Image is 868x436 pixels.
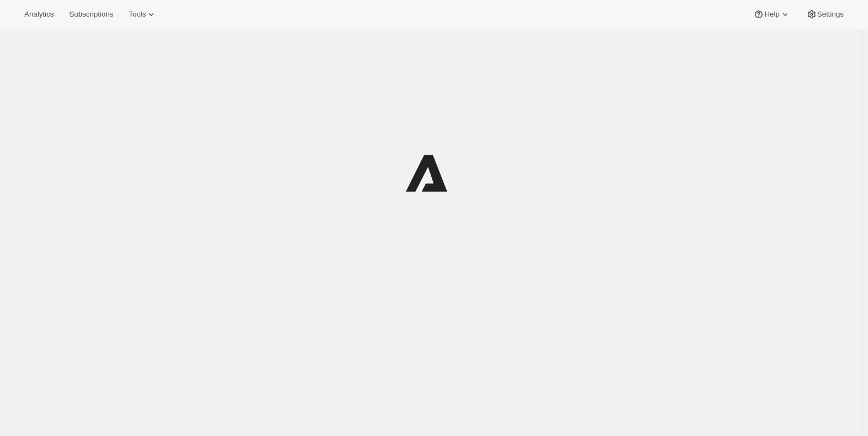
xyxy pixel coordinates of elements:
[18,7,60,22] button: Analytics
[817,10,844,19] span: Settings
[62,7,120,22] button: Subscriptions
[122,7,163,22] button: Tools
[800,7,850,22] button: Settings
[69,10,113,19] span: Subscriptions
[24,10,54,19] span: Analytics
[764,10,779,19] span: Help
[129,10,146,19] span: Tools
[747,7,797,22] button: Help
